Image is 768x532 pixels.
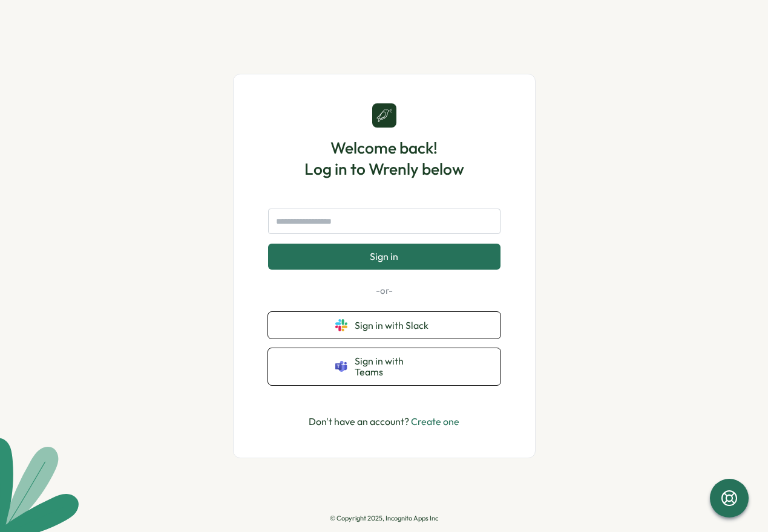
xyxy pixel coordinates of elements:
[309,414,459,429] p: Don't have an account?
[330,514,438,522] p: © Copyright 2025, Incognito Apps Inc
[355,355,433,378] span: Sign in with Teams
[268,244,501,269] button: Sign in
[304,137,464,180] h1: Welcome back! Log in to Wrenly below
[268,348,501,385] button: Sign in with Teams
[370,251,398,262] span: Sign in
[355,320,433,331] span: Sign in with Slack
[268,284,501,297] p: -or-
[411,415,459,427] a: Create one
[268,312,501,339] button: Sign in with Slack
